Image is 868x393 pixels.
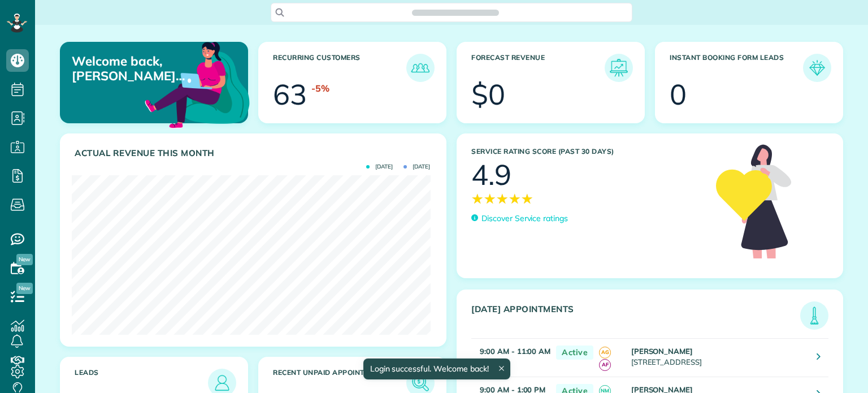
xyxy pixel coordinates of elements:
[496,189,509,209] span: ★
[471,80,505,109] div: $0
[72,54,187,84] p: Welcome back, [PERSON_NAME] & [PERSON_NAME]!
[471,54,605,82] h3: Forecast Revenue
[670,80,687,109] div: 0
[509,189,521,209] span: ★
[366,164,393,170] span: [DATE]
[481,213,568,224] p: Discover Service ratings
[670,54,803,82] h3: Instant Booking Form Leads
[311,82,329,95] div: -5%
[484,189,496,209] span: ★
[273,54,406,82] h3: Recurring Customers
[806,57,828,79] img: icon_form_leads-04211a6a04a5b2264e4ee56bc0799ec3eb69b7e499cbb523a139df1d13a81ae0.png
[803,304,826,327] img: icon_todays_appointments-901f7ab196bb0bea1936b74009e4eb5ffbc2d2711fa7634e0d609ed5ef32b18b.png
[471,213,568,224] a: Discover Service ratings
[599,347,611,359] span: AG
[471,161,511,189] div: 4.9
[628,339,808,377] td: [STREET_ADDRESS]
[521,189,533,209] span: ★
[607,57,630,79] img: icon_forecast_revenue-8c13a41c7ed35a8dcfafea3cbb826a0462acb37728057bba2d056411b612bbbe.png
[423,7,487,18] span: Search ZenMaid…
[16,283,33,294] span: New
[142,29,252,139] img: dashboard_welcome-42a62b7d889689a78055ac9021e634bf52bae3f8056760290aed330b23ab8690.png
[273,80,307,109] div: 63
[403,164,430,170] span: [DATE]
[599,359,611,371] span: AF
[631,347,693,356] strong: [PERSON_NAME]
[471,339,550,377] td: 2h
[409,57,432,79] img: icon_recurring_customers-cf858462ba22bcd05b5a5880d41d6543d210077de5bb9ebc9590e49fd87d84ed.png
[480,347,550,356] strong: 9:00 AM - 11:00 AM
[471,148,705,156] h3: Service Rating score (past 30 days)
[471,189,484,209] span: ★
[556,346,593,360] span: Active
[75,148,435,158] h3: Actual Revenue this month
[16,254,33,265] span: New
[363,359,510,379] div: Login successful. Welcome back!
[471,304,800,330] h3: [DATE] Appointments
